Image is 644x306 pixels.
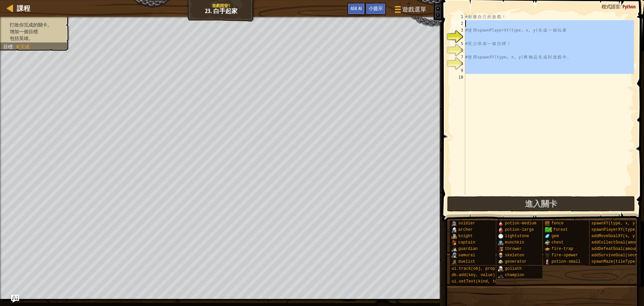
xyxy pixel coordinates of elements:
[13,44,15,49] span: :
[505,259,527,264] span: generator
[369,5,383,11] span: 小提示
[451,13,465,20] div: 1
[3,28,64,35] li: 增加一個目標
[505,221,536,226] span: potion-medium
[447,196,635,212] button: 進入關卡
[451,259,457,264] img: portrait.png
[10,36,33,41] span: 包括英雄。
[451,74,465,81] div: 10
[458,234,473,238] span: knight
[545,246,550,252] img: portrait.png
[553,227,568,232] span: forest
[498,233,503,239] img: portrait.png
[458,227,473,232] span: archer
[451,253,457,258] img: portrait.png
[591,234,637,238] span: addMoveGoalXY(x, y)
[620,3,623,10] span: :
[505,240,524,245] span: munchkin
[451,67,465,74] div: 9
[451,60,465,67] div: 8
[451,40,465,47] div: 5
[551,234,559,238] span: gem
[451,34,465,40] div: 4
[402,5,426,14] span: 遊戲選單
[591,221,637,226] span: spawnXY(type, x, y)
[15,44,30,49] span: 未完成
[389,3,430,18] button: 遊戲選單
[13,4,30,13] a: 課程
[347,3,365,15] button: Ask AI
[545,240,550,245] img: portrait.png
[601,3,620,10] span: 程式語言
[551,259,580,264] span: potion-small
[458,253,475,258] span: samurai
[498,253,503,258] img: portrait.png
[545,221,550,226] img: portrait.png
[551,253,578,258] span: fire-spewer
[451,227,457,232] img: portrait.png
[545,259,550,264] img: portrait.png
[498,221,503,226] img: portrait.png
[451,246,457,252] img: portrait.png
[505,247,522,251] span: thrower
[3,21,64,28] li: 打敗你完成的關卡。
[505,253,524,258] span: skeleton
[505,273,524,277] span: champion
[498,246,503,252] img: portrait.png
[3,44,13,49] span: 目標
[458,259,475,264] span: duelist
[591,247,642,251] span: addDefeatGoal(amount)
[498,227,503,232] img: portrait.png
[505,234,529,238] span: lightstone
[451,54,465,60] div: 7
[451,221,457,226] img: portrait.png
[17,4,30,13] span: 課程
[451,20,465,27] div: 2
[498,272,503,278] img: portrait.png
[451,47,465,54] div: 6
[545,227,552,232] img: trees_1.png
[10,22,52,28] span: 打敗你完成的關卡。
[451,273,495,277] span: db.add(key, value)
[458,221,475,226] span: soldier
[551,240,563,245] span: chest
[451,266,497,271] span: ui.track(obj, prop)
[451,240,457,245] img: portrait.png
[10,29,38,34] span: 增加一個目標
[451,233,457,239] img: portrait.png
[498,240,503,245] img: portrait.png
[458,240,475,245] span: captain
[498,266,503,271] img: portrait.png
[551,247,573,251] span: fire-trap
[11,295,19,303] button: Ask AI
[545,233,550,239] img: portrait.png
[545,253,550,258] img: portrait.png
[551,221,563,226] span: fence
[3,35,64,42] li: 包括英雄。
[525,198,557,209] span: 進入關卡
[451,27,465,34] div: 3
[505,266,522,271] span: goliath
[458,247,478,251] span: guardian
[351,5,362,11] span: Ask AI
[451,279,504,284] span: ui.setText(kind, text)
[623,3,636,10] span: Python
[505,227,534,232] span: potion-large
[498,259,503,264] img: portrait.png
